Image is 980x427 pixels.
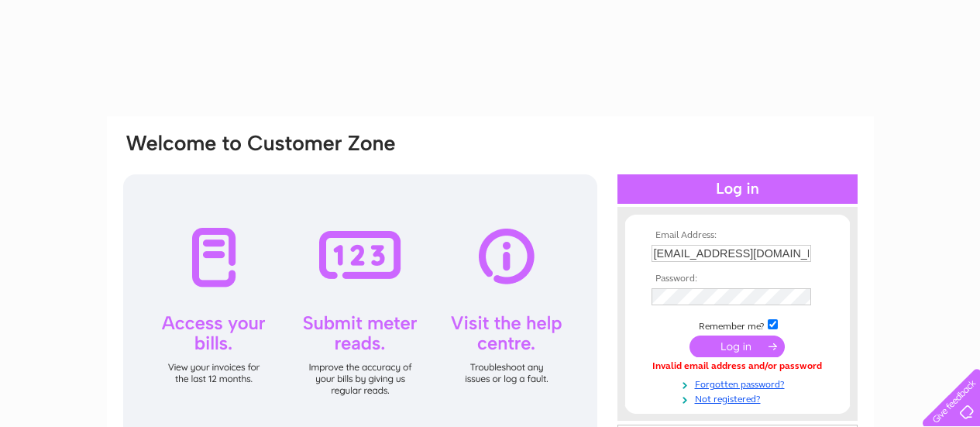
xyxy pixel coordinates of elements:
a: Not registered? [652,391,827,405]
div: Invalid email address and/or password [652,361,824,372]
a: Forgotten password? [652,376,827,391]
td: Remember me? [648,317,827,332]
th: Password: [648,274,827,284]
th: Email Address: [648,230,827,241]
input: Submit [689,336,785,357]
